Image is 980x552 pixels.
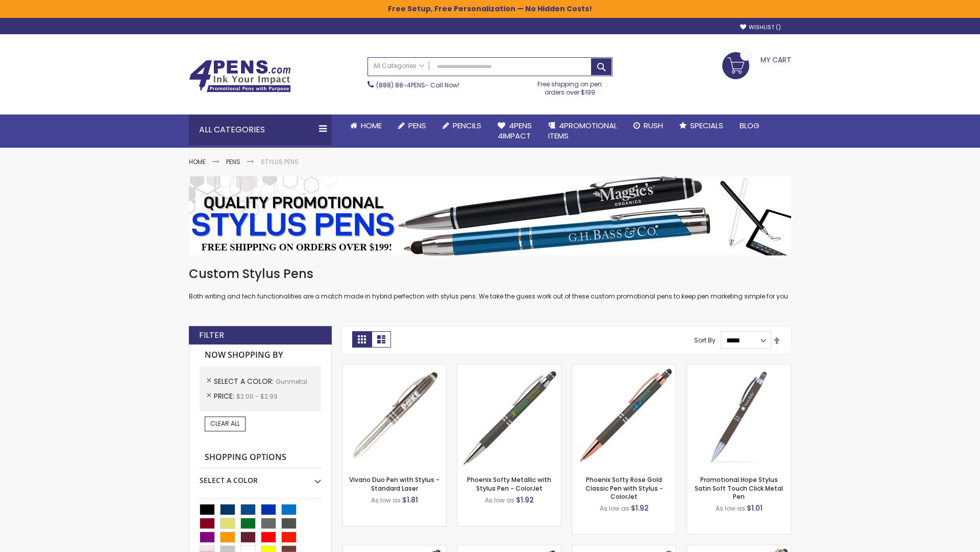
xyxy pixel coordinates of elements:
a: Clear All [205,417,246,431]
span: Select A Color [214,376,276,386]
span: Gunmetal [276,377,307,386]
div: Free shipping on pen orders over $199 [527,76,613,97]
span: Price [214,391,236,401]
a: Specials [671,114,731,137]
a: All Categories [368,58,429,75]
img: Phoenix Softy Rose Gold Classic Pen with Stylus - ColorJet-Gunmetal [572,364,676,468]
span: $2.00 - $2.99 [236,392,278,401]
a: Pencils [434,114,489,137]
span: Pens [408,120,426,131]
span: Blog [740,120,759,131]
strong: Shopping Options [200,447,321,469]
a: 4PROMOTIONALITEMS [540,114,625,148]
a: Home [189,157,206,166]
span: Clear All [210,419,240,428]
a: Phoenix Softy Rose Gold Classic Pen with Stylus - ColorJet [585,475,663,500]
a: Phoenix Softy Metallic with Stylus Pen - ColorJet [467,475,551,492]
span: All Categories [373,62,424,70]
a: Vivano Duo Pen with Stylus - Standard Laser [349,475,439,492]
a: Phoenix Softy Metallic with Stylus Pen - ColorJet-Gunmetal [457,364,561,373]
span: As low as [485,496,514,504]
strong: Grid [352,331,372,348]
a: (888) 88-4PENS [376,81,425,89]
span: Specials [690,120,723,131]
label: Sort By [694,336,716,344]
span: 4Pens 4impact [498,120,532,141]
a: Blog [731,114,768,137]
span: As low as [600,504,629,513]
span: Home [361,120,382,131]
strong: Filter [199,330,224,341]
img: Promotional Hope Stylus Satin Soft Touch Click Metal Pen-Gunmetal [687,364,791,468]
div: All Categories [189,114,332,145]
img: Vivano Duo Pen with Stylus - Standard Laser-Gunmetal [342,364,446,468]
a: Home [342,114,390,137]
span: Rush [644,120,663,131]
span: 4PROMOTIONAL ITEMS [548,120,617,141]
a: Pens [226,157,240,166]
span: Pencils [453,120,481,131]
span: - Call Now! [376,81,459,89]
strong: Stylus Pens [261,157,299,166]
a: Promotional Hope Stylus Satin Soft Touch Click Metal Pen-Gunmetal [687,364,791,373]
a: Vivano Duo Pen with Stylus - Standard Laser-Gunmetal [342,364,446,373]
a: Pens [390,114,434,137]
img: Stylus Pens [189,176,791,256]
strong: Now Shopping by [200,344,321,366]
div: Select A Color [200,468,321,486]
img: Phoenix Softy Metallic with Stylus Pen - ColorJet-Gunmetal [457,364,561,468]
span: $1.92 [516,495,534,505]
a: Rush [625,114,671,137]
img: 4Pens Custom Pens and Promotional Products [189,60,291,93]
span: $1.01 [747,503,763,513]
span: As low as [371,496,401,504]
h1: Custom Stylus Pens [189,266,791,282]
span: $1.92 [631,503,649,513]
a: Wishlist [740,24,781,31]
div: Both writing and tech functionalities are a match made in hybrid perfection with stylus pens. We ... [189,266,791,301]
span: $1.81 [402,495,418,505]
a: Promotional Hope Stylus Satin Soft Touch Click Metal Pen [695,475,783,500]
a: Phoenix Softy Rose Gold Classic Pen with Stylus - ColorJet-Gunmetal [572,364,676,373]
span: As low as [716,504,745,513]
a: 4Pens4impact [489,114,540,148]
